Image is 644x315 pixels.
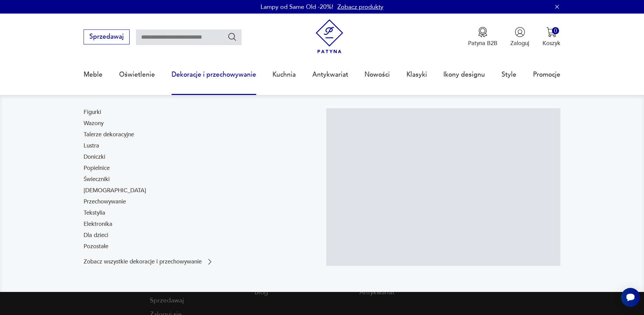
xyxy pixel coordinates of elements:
a: Popielnice [84,164,110,172]
p: Zobacz wszystkie dekoracje i przechowywanie [84,259,202,264]
a: Zobacz wszystkie dekoracje i przechowywanie [84,258,214,266]
p: Zaloguj [510,39,529,47]
a: Talerze dekoracyjne [84,131,134,139]
a: Antykwariat [312,59,348,90]
a: Przechowywanie [84,198,126,206]
a: Wazony [84,119,104,127]
img: Ikona medalu [478,27,488,37]
a: [DEMOGRAPHIC_DATA] [84,186,146,195]
a: Dla dzieci [84,231,108,239]
a: Lustra [84,142,99,150]
a: Elektronika [84,220,112,228]
a: Promocje [533,59,560,90]
iframe: Smartsupp widget button [621,288,640,307]
img: Ikonka użytkownika [515,27,525,37]
a: Oświetlenie [119,59,155,90]
a: Kuchnia [272,59,296,90]
a: Ikona medaluPatyna B2B [468,27,497,47]
a: Klasyki [406,59,427,90]
a: Pozostałe [84,242,108,251]
button: Patyna B2B [468,27,497,47]
a: Tekstylia [84,209,105,217]
button: Sprzedawaj [84,29,129,44]
img: Patyna - sklep z meblami i dekoracjami vintage [312,19,347,54]
a: Meble [84,59,103,90]
div: 0 [552,27,559,34]
a: Sprzedawaj [84,35,129,40]
p: Koszyk [542,39,560,47]
button: Szukaj [227,32,237,42]
a: Dekoracje i przechowywanie [172,59,256,90]
a: Doniczki [84,153,105,161]
button: 0Koszyk [542,27,560,47]
a: Zobacz produkty [337,3,383,11]
a: Ikony designu [443,59,485,90]
img: Ikona koszyka [546,27,557,37]
a: Figurki [84,108,101,116]
button: Zaloguj [510,27,529,47]
a: Nowości [364,59,390,90]
p: Patyna B2B [468,39,497,47]
a: Świeczniki [84,175,110,183]
a: Style [502,59,516,90]
p: Lampy od Same Old -20%! [261,3,333,11]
